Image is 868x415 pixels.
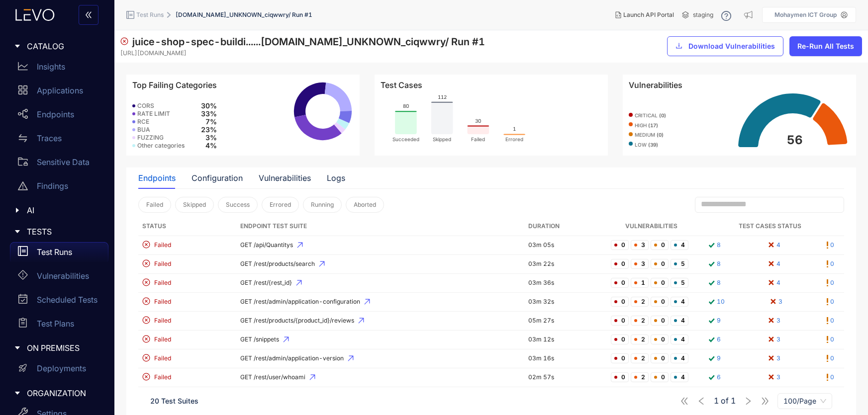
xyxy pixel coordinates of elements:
span: 0 [611,353,629,363]
span: CATALOG [27,42,100,51]
button: Errored [262,197,299,213]
a: 0 [827,297,834,307]
span: 1 [731,397,736,406]
p: Findings [37,181,68,190]
span: GET /rest/products/{product_id}/reviews [240,317,521,324]
button: Skipped [175,197,214,213]
span: AI [27,206,100,215]
span: medium [635,132,664,138]
span: ON PREMISES [27,343,100,352]
span: 3 [631,259,649,269]
a: Test Plans [10,314,108,337]
span: Running [311,201,334,208]
span: GET /rest/user/whoami [240,374,521,381]
a: 0 [827,316,834,326]
span: 0 [651,259,669,269]
span: Failed [154,355,171,362]
a: Findings [10,176,108,200]
div: Logs [327,173,345,182]
a: Deployments [10,359,108,383]
a: 4 [767,240,780,250]
td: 03m 16s [524,349,606,368]
b: ( 39 ) [648,142,658,148]
span: 4 [671,353,688,363]
b: ( 0 ) [657,132,664,138]
span: caret-right [14,43,21,50]
span: 4 [671,334,688,344]
text: 56 [787,133,803,147]
span: caret-right [14,228,21,235]
span: 5 [671,259,688,269]
span: 2 [631,334,649,344]
span: 0 [651,278,669,288]
span: swap [18,133,28,143]
tspan: Errored [505,136,523,142]
p: Test Plans [37,319,74,328]
p: Traces [37,134,62,143]
div: Configuration [192,173,243,182]
div: ORGANIZATION [6,383,108,404]
a: 3 [769,297,782,307]
span: of [714,397,736,406]
span: Top Failing Categories [132,81,217,89]
span: warning [18,181,28,191]
span: 30 % [201,102,217,110]
a: 3 [767,334,780,345]
span: RATE LIMIT [137,110,170,117]
a: 8 [706,240,721,250]
th: Status [138,217,236,236]
p: Endpoints [37,110,74,119]
a: 9 [706,353,721,364]
span: high [635,123,658,129]
span: Re-Run All Tests [797,42,854,50]
p: Mohaymen ICT Group [774,11,837,18]
td: 05m 27s [524,312,606,331]
span: FUZZING [137,134,164,141]
span: Test Runs [136,11,164,18]
span: 4 [671,297,688,307]
th: Endpoint Test Suite [236,217,525,236]
span: 20 Test Suites [150,397,198,405]
span: critical [635,113,666,119]
span: GET /rest/{rest_id} [240,279,521,286]
a: Vulnerabilities [10,266,108,290]
span: Failed [154,298,171,305]
span: CORS [137,102,154,109]
a: 3 [767,353,780,364]
a: 4 [767,259,780,269]
th: Vulnerabilities [607,217,696,236]
span: 4 % [205,142,217,150]
span: 23 % [201,126,217,134]
span: Failed [146,201,163,208]
span: 33 % [201,110,217,118]
a: 0 [827,240,834,250]
td: 03m 36s [524,274,606,293]
button: downloadDownload Vulnerabilities [667,36,783,56]
button: Launch API Portal [607,7,682,23]
span: 0 [651,297,669,307]
th: Test Cases Status [696,217,844,236]
a: Sensitive Data [10,152,108,176]
span: [DOMAIN_NAME]_UNKNOWN_ciqwwry / Run # 1 [176,11,312,18]
span: staging [693,11,713,18]
span: caret-right [14,207,21,214]
span: 4 [671,240,688,250]
span: 0 [651,372,669,382]
tspan: 30 [475,118,481,124]
td: 03m 12s [524,331,606,349]
a: 3 [767,372,780,383]
tspan: 1 [513,126,516,132]
a: 8 [706,278,721,288]
span: 2 [631,353,649,363]
span: download [675,42,682,50]
td: 02m 57s [524,368,606,387]
span: GET /rest/admin/application-version [240,355,521,362]
tspan: Succeeded [392,136,419,142]
a: 9 [706,316,721,326]
span: 0 [611,240,629,250]
p: Sensitive Data [37,158,90,166]
a: 0 [827,259,834,269]
span: Failed [154,279,171,286]
span: RCE [137,118,149,125]
span: 0 [611,334,629,344]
